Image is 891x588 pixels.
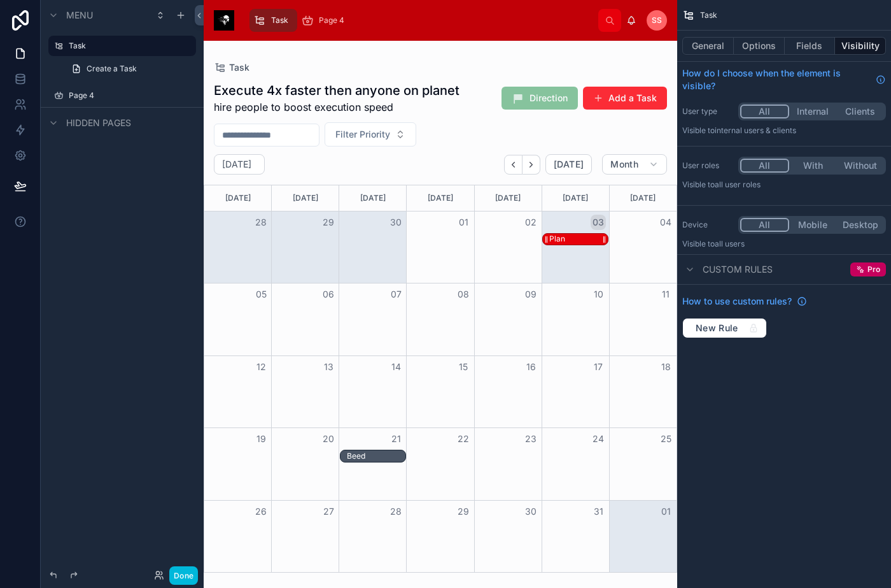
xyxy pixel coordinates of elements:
[691,322,743,334] span: New Rule
[321,359,336,375] button: 13
[682,318,767,338] button: New Rule
[321,431,336,447] button: 20
[253,359,269,375] button: 12
[658,504,673,519] button: 01
[523,287,538,302] button: 09
[789,104,837,118] button: Internal
[658,431,673,447] button: 25
[700,10,717,20] span: Task
[591,287,606,302] button: 10
[867,264,880,275] span: Pro
[682,295,792,308] span: How to use custom rules?
[682,180,886,190] p: Visible to
[456,215,471,230] button: 01
[682,161,733,171] label: User roles
[523,431,538,447] button: 23
[253,215,269,230] button: 28
[388,431,403,447] button: 21
[69,41,188,51] label: Task
[523,215,538,230] button: 02
[591,215,606,230] button: 03
[249,9,297,32] a: Task
[388,504,403,519] button: 28
[740,218,789,232] button: All
[456,287,471,302] button: 08
[456,504,471,519] button: 29
[523,359,538,375] button: 16
[549,233,565,245] div: Plan
[321,504,336,519] button: 27
[734,37,785,55] button: Options
[715,180,761,189] span: All user roles
[682,37,734,55] button: General
[785,37,836,55] button: Fields
[169,566,198,585] button: Done
[703,263,773,276] span: Custom rules
[214,10,234,31] img: App logo
[682,295,807,308] a: How to use custom rules?
[69,90,188,101] label: Page 4
[319,15,344,25] span: Page 4
[347,450,405,462] div: Beed
[456,359,471,375] button: 15
[658,359,673,375] button: 18
[836,159,884,173] button: Without
[253,431,269,447] button: 19
[682,220,733,230] label: Device
[66,9,93,22] span: Menu
[87,64,137,74] span: Create a Task
[591,431,606,447] button: 24
[253,504,269,519] button: 26
[789,218,837,232] button: Mobile
[523,504,538,519] button: 30
[347,451,405,461] div: Beed
[456,431,471,447] button: 22
[549,234,565,244] div: Plan
[658,215,673,230] button: 04
[715,125,796,135] span: Internal users & clients
[591,359,606,375] button: 17
[835,37,886,55] button: Visibility
[271,15,288,25] span: Task
[388,287,403,302] button: 07
[682,67,871,92] span: How do I choose when the element is visible?
[244,6,598,34] div: scrollable content
[658,287,673,302] button: 11
[64,59,196,79] a: Create a Task
[789,159,837,173] button: With
[321,215,336,230] button: 29
[836,104,884,118] button: Clients
[321,287,336,302] button: 06
[682,106,733,117] label: User type
[652,15,662,25] span: Ss
[740,159,789,173] button: All
[388,359,403,375] button: 14
[66,117,131,129] span: Hidden pages
[740,104,789,118] button: All
[682,239,886,249] p: Visible to
[591,504,606,519] button: 31
[297,9,353,32] a: Page 4
[715,239,745,248] span: all users
[388,215,403,230] button: 30
[836,218,884,232] button: Desktop
[682,125,886,136] p: Visible to
[253,287,269,302] button: 05
[682,67,886,92] a: How do I choose when the element is visible?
